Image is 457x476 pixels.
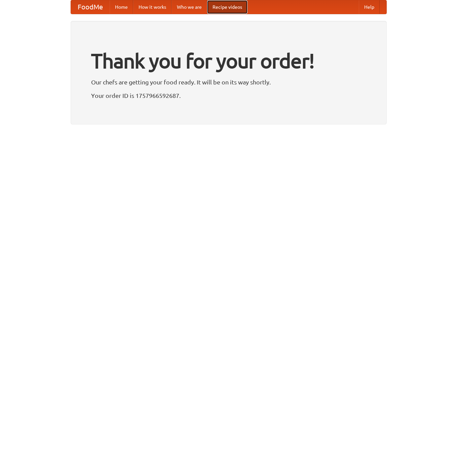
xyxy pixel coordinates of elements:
[172,0,207,14] a: Who we are
[133,0,172,14] a: How it works
[110,0,133,14] a: Home
[91,45,366,77] h1: Thank you for your order!
[91,77,366,87] p: Our chefs are getting your food ready. It will be on its way shortly.
[207,0,247,14] a: Recipe videos
[359,0,380,14] a: Help
[71,0,110,14] a: FoodMe
[91,90,366,101] p: Your order ID is 1757966592687.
